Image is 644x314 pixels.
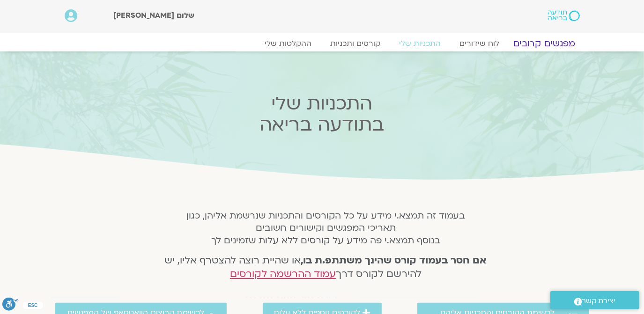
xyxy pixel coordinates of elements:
span: שלום [PERSON_NAME] [113,10,194,21]
a: ההקלטות שלי [256,39,321,48]
a: לוח שידורים [451,39,509,48]
h2: התכניות שלי בתודעה בריאה [138,93,505,135]
a: עמוד ההרשמה לקורסים [230,267,336,281]
strong: אם חסר בעמוד קורס שהינך משתתפ.ת בו, [301,254,487,267]
nav: Menu [65,39,580,48]
a: יצירת קשר [550,291,639,309]
a: קורסים ותכניות [321,39,390,48]
a: מפגשים קרובים [502,38,586,49]
h4: או שהיית רוצה להצטרף אליו, יש להירשם לקורס דרך [152,254,499,281]
span: יצירת קשר [582,295,616,307]
a: התכניות שלי [390,39,451,48]
h5: בעמוד זה תמצא.י מידע על כל הקורסים והתכניות שנרשמת אליהן, כגון תאריכי המפגשים וקישורים חשובים בנו... [152,210,499,247]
